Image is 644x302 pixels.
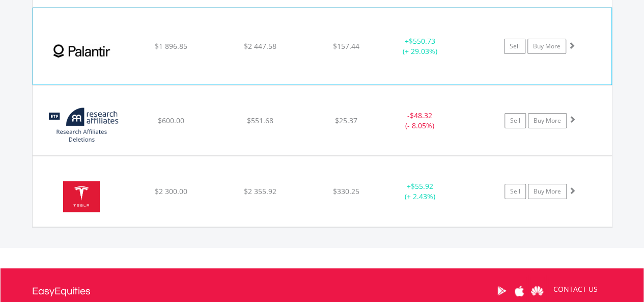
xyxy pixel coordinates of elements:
[528,113,567,128] a: Buy More
[244,186,276,196] span: $2 355.92
[381,36,458,57] div: + (+ 29.03%)
[527,39,566,54] a: Buy More
[504,39,525,54] a: Sell
[38,21,126,82] img: EQU.US.PLTR.png
[333,186,359,196] span: $330.25
[38,169,125,224] img: EQU.US.TSLA.png
[382,111,459,131] div: - (- 8.05%)
[154,186,187,196] span: $2 300.00
[244,41,276,51] span: $2 447.58
[382,181,459,202] div: + (+ 2.43%)
[155,41,187,51] span: $1 896.85
[333,41,359,51] span: $157.44
[247,116,273,125] span: $551.68
[410,111,432,120] span: $48.32
[411,181,433,191] span: $55.92
[408,36,435,46] span: $550.73
[505,184,526,199] a: Sell
[38,98,125,153] img: EQU.US.NIXT.png
[335,116,357,125] span: $25.37
[505,113,526,128] a: Sell
[528,184,567,199] a: Buy More
[157,116,184,125] span: $600.00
